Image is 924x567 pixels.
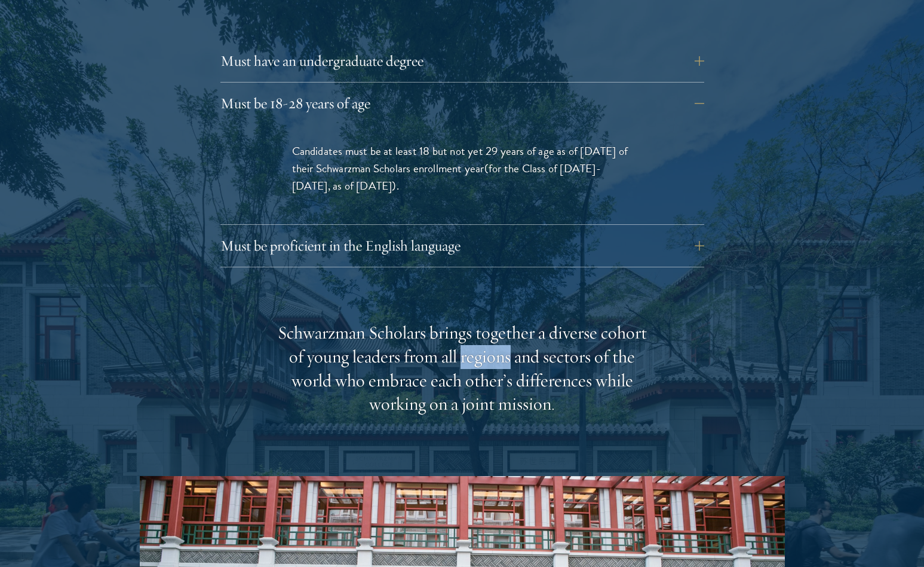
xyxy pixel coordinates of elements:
span: (for the Class of [DATE]-[DATE], as of [DATE]) [292,160,601,194]
button: Must have an undergraduate degree [220,47,704,75]
button: Must be proficient in the English language [220,231,704,260]
p: Candidates must be at least 18 but not yet 29 years of age as of [DATE] of their Schwarzman Schol... [292,142,633,194]
div: Schwarzman Scholars brings together a diverse cohort of young leaders from all regions and sector... [277,321,647,417]
button: Must be 18-28 years of age [220,89,704,118]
